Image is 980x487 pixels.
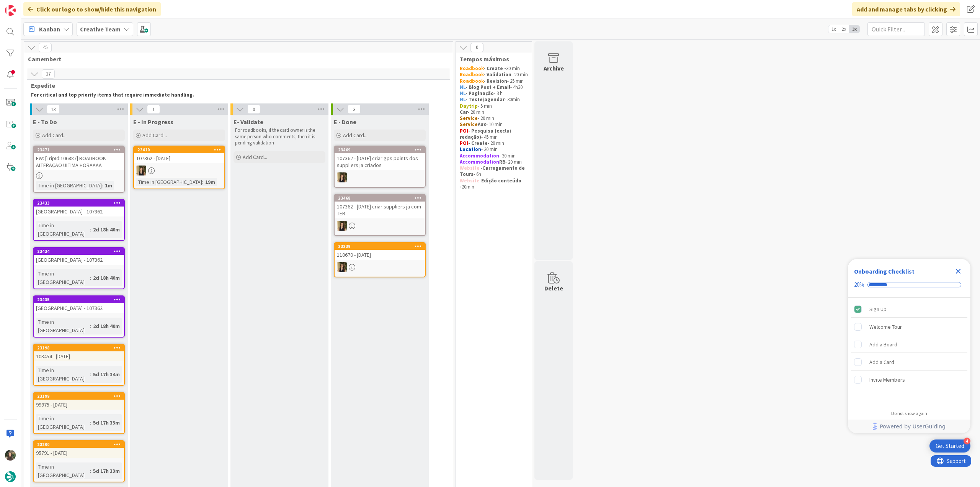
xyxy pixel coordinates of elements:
[460,159,528,165] p: - 20 min
[460,128,512,140] strong: - Pesquisa (exclui redação)
[869,305,887,314] div: Sign Up
[134,146,224,153] div: 23410
[334,146,426,188] a: 23469107362 - [DATE] criar gps points dos suppliers ja criadosSP
[849,25,859,33] span: 3x
[33,440,125,482] a: 2320095791 - [DATE]Time in [GEOGRAPHIC_DATA]:5d 17h 33m
[335,146,425,153] div: 23469
[34,303,124,313] div: [GEOGRAPHIC_DATA] - 107362
[335,153,425,170] div: 107362 - [DATE] criar gps points dos suppliers ja criados
[31,82,440,89] span: Expedite
[460,115,478,121] strong: Service
[478,121,486,128] strong: Aux
[247,105,260,114] span: 0
[134,146,224,163] div: 23410107362 - [DATE]
[5,5,16,16] img: Visit kanbanzone.com
[334,194,426,236] a: 23468107362 - [DATE] criar suppliers ja com TERSP
[869,375,905,384] div: Invite Members
[460,165,526,177] strong: Carregamento de Tours
[34,296,124,303] div: 23435
[851,354,967,371] div: Add a Card is incomplete.
[338,244,425,249] div: 23239
[136,166,146,175] img: SP
[33,146,125,193] a: 23471FW: [TripId:106887] ROADBOOK ALTERAÇAO ULTIMA HORAAAATime in [GEOGRAPHIC_DATA]:1m
[851,371,967,388] div: Invite Members is incomplete.
[460,177,523,190] strong: Edição conteúdo -
[33,344,125,386] a: 23198103454 - [DATE]Time in [GEOGRAPHIC_DATA]:5d 17h 34m
[34,296,124,313] div: 23435[GEOGRAPHIC_DATA] - 107362
[36,181,102,190] div: Time in [GEOGRAPHIC_DATA]
[36,414,90,431] div: Time in [GEOGRAPHIC_DATA]
[47,105,60,114] span: 13
[460,84,465,90] strong: NL
[37,394,124,399] div: 23199
[460,90,465,97] strong: NL
[34,255,124,265] div: [GEOGRAPHIC_DATA] - 107362
[335,172,425,182] div: SP
[929,439,970,453] div: Open Get Started checklist, remaining modules: 4
[90,322,91,330] span: :
[5,450,16,461] img: IG
[90,225,91,234] span: :
[869,340,897,349] div: Add a Board
[460,109,468,115] strong: Car
[468,140,488,146] strong: - Create
[37,442,124,447] div: 23200
[34,248,124,265] div: 23434[GEOGRAPHIC_DATA] - 107362
[499,159,505,165] strong: RB
[465,96,505,103] strong: - Teste/agendar
[869,357,894,367] div: Add a Card
[852,420,967,433] a: Powered by UserGuiding
[460,65,483,72] strong: Roadbook
[460,84,528,90] p: - 4h30
[936,442,964,450] div: Get Started
[335,243,425,260] div: 23239110670 - [DATE]
[23,2,161,16] div: Click our logo to show/hide this navigation
[37,249,124,254] div: 23434
[848,420,970,433] div: Footer
[460,121,478,128] strong: Service
[460,103,528,109] p: - 5 min
[851,318,967,335] div: Welcome Tour is incomplete.
[34,146,124,153] div: 23471
[335,221,425,231] div: SP
[235,127,324,146] p: For roadbooks, if the card owner is the same person who comments, then it is pending validation
[34,400,124,410] div: 99975 - [DATE]
[36,221,90,238] div: Time in [GEOGRAPHIC_DATA]
[243,154,267,161] span: Add Card...
[33,118,57,126] span: E - To Do
[136,178,202,186] div: Time in [GEOGRAPHIC_DATA]
[91,418,122,427] div: 5d 17h 33m
[335,202,425,218] div: 107362 - [DATE] criar suppliers ja com TER
[869,322,902,331] div: Welcome Tour
[483,65,506,72] strong: - Create -
[460,78,483,84] strong: Roadbook
[851,301,967,318] div: Sign Up is complete.
[852,2,960,16] div: Add and manage tabs by clicking
[828,25,839,33] span: 1x
[36,366,90,383] div: Time in [GEOGRAPHIC_DATA]
[39,25,60,34] span: Kanban
[34,351,124,361] div: 103454 - [DATE]
[335,243,425,250] div: 23239
[854,281,964,288] div: Checklist progress: 20%
[460,140,528,146] p: - 20 min
[460,71,483,78] strong: Roadbook
[460,165,528,178] p: - - 6h
[348,105,361,114] span: 3
[337,172,347,182] img: SP
[202,178,203,186] span: :
[33,199,125,241] a: 23433[GEOGRAPHIC_DATA] - 107362Time in [GEOGRAPHIC_DATA]:2d 18h 40m
[34,248,124,255] div: 23434
[460,55,522,63] span: Tempos máximos
[460,146,481,152] strong: Location
[334,242,426,277] a: 23239110670 - [DATE]SP
[34,441,124,448] div: 23200
[335,195,425,202] div: 23468
[34,448,124,458] div: 95791 - [DATE]
[90,418,91,427] span: :
[91,274,122,282] div: 2d 18h 40m
[147,105,160,114] span: 1
[33,247,125,289] a: 23434[GEOGRAPHIC_DATA] - 107362Time in [GEOGRAPHIC_DATA]:2d 18h 40m
[460,177,480,184] strong: Website
[839,25,849,33] span: 2x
